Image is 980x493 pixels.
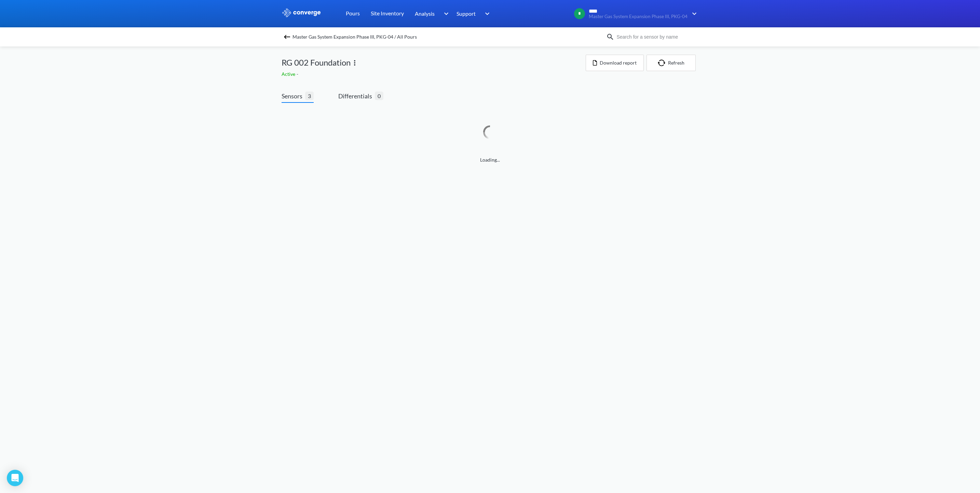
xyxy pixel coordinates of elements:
[282,71,297,77] span: Active
[457,9,476,18] span: Support
[282,8,321,17] img: logo_ewhite.svg
[338,91,375,101] span: Differentials
[375,92,383,100] span: 0
[439,10,450,18] img: downArrow.svg
[415,9,435,18] span: Analysis
[282,56,351,69] span: RG 002 Foundation
[283,33,291,41] img: backspace.svg
[593,60,597,66] img: icon-file.svg
[480,10,491,18] img: downArrow.svg
[658,59,668,66] img: icon-refresh.svg
[586,55,644,71] button: Download report
[614,33,697,41] input: Search for a sensor by name
[646,55,696,71] button: Refresh
[606,33,614,41] img: icon-search.svg
[351,59,359,67] img: more.svg
[688,10,698,18] img: downArrow.svg
[282,156,698,164] span: Loading...
[292,32,417,42] span: Master Gas System Expansion Phase III, PKG-04 / All Pours
[297,71,300,77] span: -
[305,92,314,100] span: 3
[7,470,23,486] div: Open Intercom Messenger
[589,14,688,19] span: Master Gas System Expansion Phase III, PKG-04
[282,91,305,101] span: Sensors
